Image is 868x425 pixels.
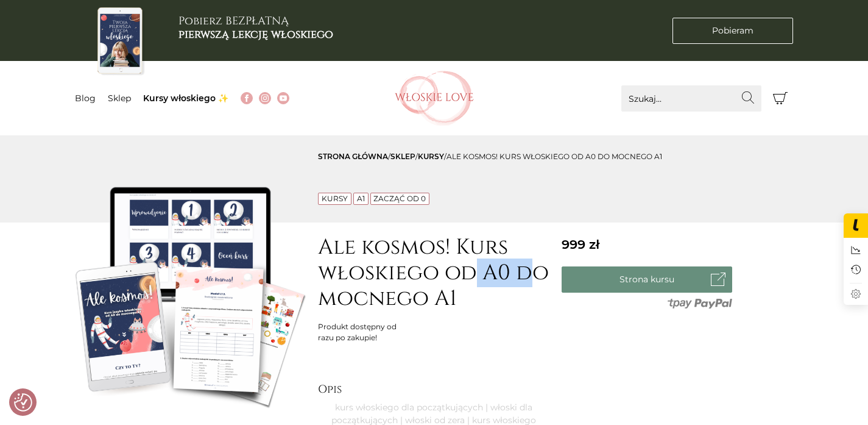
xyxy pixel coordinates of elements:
h3: Pobierz BEZPŁATNĄ [178,15,333,41]
a: Kursy włoskiego ✨ [143,93,228,104]
a: Sklep [108,93,131,104]
a: Strona główna [318,152,388,161]
a: Kursy [418,152,444,161]
img: Revisit consent button [14,393,32,412]
a: Kursy [322,194,348,203]
div: Produkt dostępny od razu po zakupie! [318,321,411,343]
button: Koszyk [767,85,794,112]
span: 999 [562,237,599,252]
span: / / / [318,152,662,161]
h2: Opis [318,383,549,396]
h1: Ale kosmos! Kurs włoskiego od A0 do mocnego A1 [318,235,549,312]
span: Pobieram [712,24,753,37]
a: sklep [390,152,415,161]
input: Szukaj... [621,85,761,112]
a: Zacząć od 0 [373,194,426,203]
a: Strona kursu [562,266,732,293]
img: Włoskielove [395,71,474,126]
span: Ale kosmos! Kurs włoskiego od A0 do mocnego A1 [446,152,662,161]
a: Pobieram [672,18,793,44]
b: pierwszą lekcję włoskiego [178,27,333,42]
a: Blog [75,93,96,104]
button: Preferencje co do zgód [14,393,32,412]
a: A1 [357,194,365,203]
